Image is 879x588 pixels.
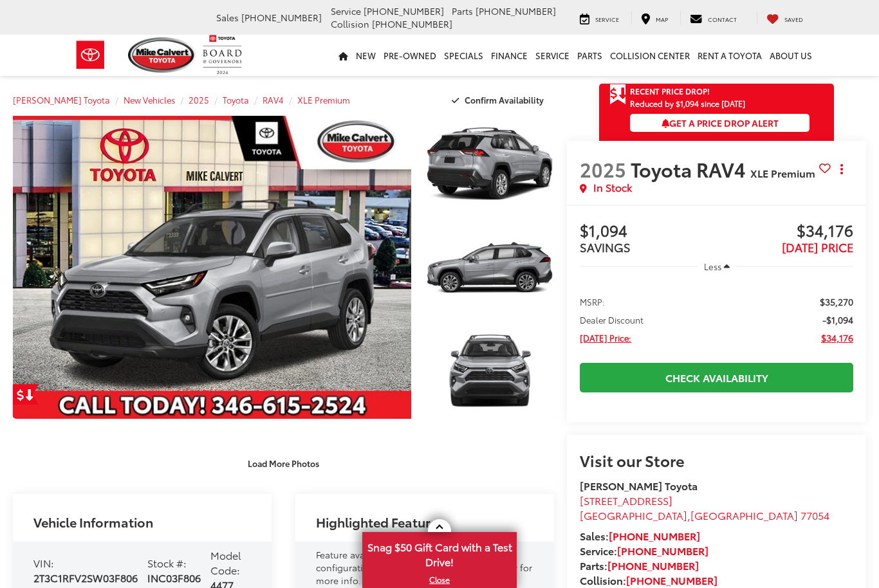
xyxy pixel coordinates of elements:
[580,313,643,326] span: Dealer Discount
[210,547,241,577] span: Model Code:
[800,508,829,522] span: 77054
[821,331,853,344] span: $34,176
[606,35,694,76] a: Collision Center
[331,5,361,17] span: Service
[364,5,444,17] span: [PHONE_NUMBER]
[424,218,555,317] img: 2025 Toyota RAV4 XLE Premium
[580,508,829,522] span: ,
[297,94,350,106] a: XLE Premium
[607,558,699,573] a: [PHONE_NUMBER]
[128,37,196,73] img: Mike Calvert Toyota
[335,35,352,76] a: Home
[593,180,632,195] span: In Stock
[147,555,187,570] span: Stock #:
[680,12,746,24] a: Contact
[822,313,853,326] span: -$1,094
[630,86,710,96] span: Recent Price Drop!
[223,94,249,106] a: Toyota
[13,384,39,405] a: Get Price Drop Alert
[766,35,816,76] a: About Us
[580,528,700,543] strong: Sales:
[656,15,668,23] span: Map
[580,478,698,493] strong: [PERSON_NAME] Toyota
[609,528,700,543] a: [PHONE_NUMBER]
[782,239,853,255] span: [DATE] PRICE
[13,116,411,419] a: Expand Photo 0
[617,543,708,558] a: [PHONE_NUMBER]
[662,116,779,129] span: Get a Price Drop Alert
[331,17,369,30] span: Collision
[476,5,556,17] span: [PHONE_NUMBER]
[580,331,631,344] span: [DATE] Price:
[239,452,328,474] button: Load More Photos
[216,11,239,24] span: Sales
[609,84,626,106] span: Get Price Drop Alert
[831,158,853,180] button: Actions
[241,11,322,24] span: [PHONE_NUMBER]
[66,34,115,76] img: Toyota
[580,155,626,183] span: 2025
[580,558,699,573] strong: Parts:
[784,15,803,23] span: Saved
[440,35,487,76] a: Specials
[263,94,284,106] a: RAV4
[424,322,555,420] img: 2025 Toyota RAV4 XLE Premium
[465,94,544,106] span: Confirm Availability
[532,35,573,76] a: Service
[704,261,721,272] span: Less
[380,35,440,76] a: Pre-Owned
[580,508,687,522] span: [GEOGRAPHIC_DATA]
[487,35,532,76] a: Finance
[33,515,153,529] h2: Vehicle Information
[580,239,631,255] span: SAVINGS
[316,515,444,529] h2: Highlighted Features
[352,35,380,76] a: New
[425,116,554,212] a: Expand Photo 1
[580,452,853,468] h2: Visit our Store
[631,12,678,24] a: Map
[580,493,829,522] a: [STREET_ADDRESS] [GEOGRAPHIC_DATA],[GEOGRAPHIC_DATA] 77054
[820,295,853,308] span: $35,270
[690,508,798,522] span: [GEOGRAPHIC_DATA]
[698,255,736,278] button: Less
[316,548,532,587] span: Feature availability subject to final vehicle configuration. Please reference window sticker for ...
[573,35,606,76] a: Parts
[580,543,708,558] strong: Service:
[840,164,843,174] span: dropdown dots
[425,322,554,419] a: Expand Photo 3
[599,84,834,99] a: Get Price Drop Alert Recent Price Drop!
[750,165,815,180] span: XLE Premium
[452,5,473,17] span: Parts
[425,219,554,316] a: Expand Photo 2
[33,570,138,585] span: 2T3C1RFV2SW03F806
[9,115,416,420] img: 2025 Toyota RAV4 XLE Premium
[626,573,717,587] a: [PHONE_NUMBER]
[124,94,175,106] a: New Vehicles
[13,94,110,106] a: [PERSON_NAME] Toyota
[580,363,853,392] a: Check Availability
[631,155,750,183] span: Toyota RAV4
[708,15,737,23] span: Contact
[717,222,853,241] span: $34,176
[424,115,555,213] img: 2025 Toyota RAV4 XLE Premium
[630,99,810,107] span: Reduced by $1,094 since [DATE]
[364,533,515,573] span: Snag $50 Gift Card with a Test Drive!
[189,94,209,106] a: 2025
[33,555,54,570] span: VIN:
[595,15,619,23] span: Service
[580,222,716,241] span: $1,094
[757,12,813,24] a: My Saved Vehicles
[147,570,201,585] span: INC03F806
[445,89,555,111] button: Confirm Availability
[580,573,717,587] strong: Collision:
[694,35,766,76] a: Rent a Toyota
[580,295,605,308] span: MSRP:
[570,12,629,24] a: Service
